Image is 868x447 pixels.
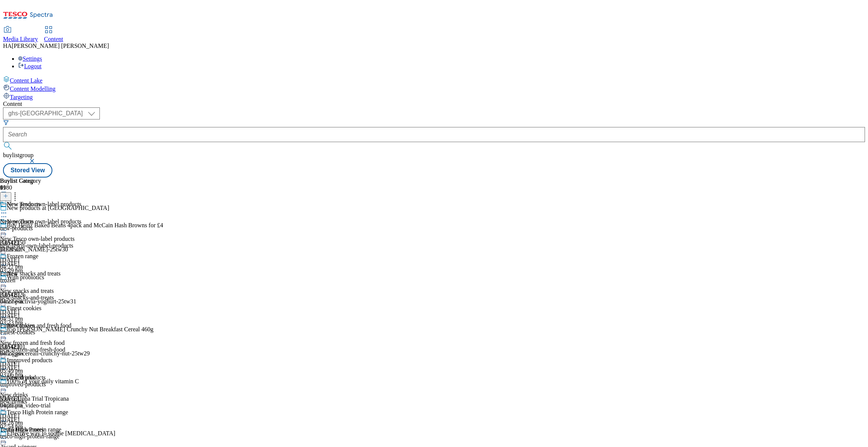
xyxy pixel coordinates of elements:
div: Tesco High Protein range [7,409,68,416]
div: Frozen range [7,253,38,260]
a: Media Library [3,27,38,43]
a: Content Modelling [3,84,865,92]
button: Stored View [3,163,52,178]
a: Content Lake [3,76,865,84]
span: Content [44,36,63,42]
a: Targeting [3,92,865,101]
div: New products [7,201,40,208]
span: buylistgroup [3,152,34,158]
a: Logout [18,63,41,69]
span: Media Library [3,36,38,42]
input: Search [3,127,865,142]
span: Content Modelling [10,86,55,92]
span: Targeting [10,94,33,100]
div: Finest cookies [7,305,41,312]
div: Buy Heinz Baked Beans 4pack and McCain Hash Browns for £4 [7,222,163,229]
a: Settings [18,55,42,62]
span: HA [3,43,12,49]
a: Content [44,27,63,43]
svg: Search Filters [3,119,9,126]
div: Improved products [7,357,52,364]
span: [PERSON_NAME] [PERSON_NAME] [12,43,109,49]
span: Content Lake [10,77,43,84]
div: Content [3,101,865,107]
